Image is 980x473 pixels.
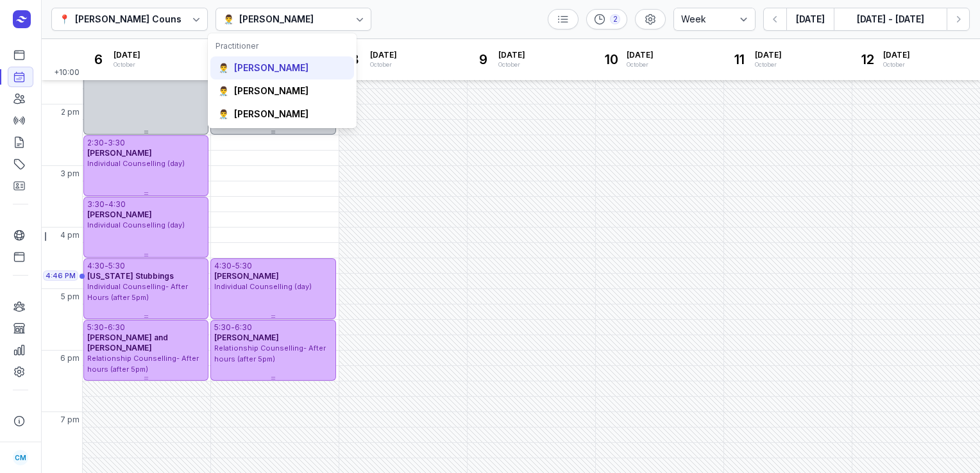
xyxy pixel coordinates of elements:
[87,159,185,168] span: Individual Counselling (day)
[15,450,26,465] span: CM
[60,169,80,179] span: 3 pm
[105,199,108,210] div: -
[755,60,782,69] div: October
[46,270,76,281] span: 4:46 PM
[54,67,82,80] span: +10:00
[60,353,80,363] span: 6 pm
[234,62,308,74] div: [PERSON_NAME]
[235,261,252,271] div: 5:30
[235,322,252,333] div: 6:30
[473,49,493,70] div: 9
[239,12,314,27] div: [PERSON_NAME]
[214,261,232,271] div: 4:30
[214,333,279,342] span: [PERSON_NAME]
[234,108,308,120] div: [PERSON_NAME]
[370,50,397,60] span: [DATE]
[108,138,125,148] div: 3:30
[108,199,126,210] div: 4:30
[87,138,104,148] div: 2:30
[87,199,105,210] div: 3:30
[87,210,152,219] span: [PERSON_NAME]
[232,261,235,271] div: -
[60,415,80,425] span: 7 pm
[87,354,199,374] span: Relationship Counselling- After hours (after 5pm)
[786,8,834,31] button: [DATE]
[214,344,326,363] span: Relationship Counselling- After hours (after 5pm)
[59,12,70,27] div: 📍
[104,322,108,333] div: -
[87,282,188,302] span: Individual Counselling- After Hours (after 5pm)
[87,220,185,229] span: Individual Counselling (day)
[601,49,621,70] div: 10
[498,60,525,69] div: October
[214,271,279,281] span: [PERSON_NAME]
[834,8,947,31] button: [DATE] - [DATE]
[234,85,308,97] div: [PERSON_NAME]
[104,138,108,148] div: -
[498,50,525,60] span: [DATE]
[60,230,80,240] span: 4 pm
[857,49,878,70] div: 12
[218,62,229,74] div: 👨‍⚕️
[61,292,80,302] span: 5 pm
[883,50,910,60] span: [DATE]
[755,50,782,60] span: [DATE]
[370,60,397,69] div: October
[108,322,125,333] div: 6:30
[627,50,654,60] span: [DATE]
[88,49,108,70] div: 6
[114,50,140,60] span: [DATE]
[75,12,207,27] div: [PERSON_NAME] Counselling
[218,108,229,120] div: 👨‍⚕️
[883,60,910,69] div: October
[87,148,152,158] span: [PERSON_NAME]
[215,41,349,51] div: Practitioner
[87,261,105,271] div: 4:30
[87,322,104,333] div: 5:30
[87,271,174,281] span: [US_STATE] Stubbings
[218,85,229,97] div: 👨‍⚕️
[105,261,108,271] div: -
[87,333,168,353] span: [PERSON_NAME] and [PERSON_NAME]
[114,60,140,69] div: October
[231,322,235,333] div: -
[729,49,750,70] div: 11
[223,12,234,27] div: 👨‍⚕️
[214,282,312,291] span: Individual Counselling (day)
[610,14,620,24] div: 2
[61,107,80,117] span: 2 pm
[627,60,654,69] div: October
[214,322,231,333] div: 5:30
[108,261,125,271] div: 5:30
